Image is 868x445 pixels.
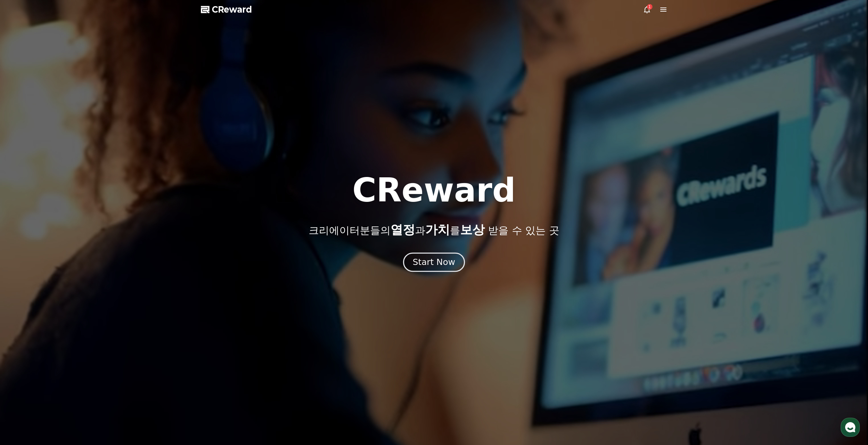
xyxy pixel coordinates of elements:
span: 홈 [21,226,26,232]
h1: CReward [352,174,516,207]
span: CReward [212,4,252,15]
span: 대화 [62,227,71,232]
a: Start Now [404,260,464,266]
a: 설정 [88,216,131,233]
p: 크리에이터분들의 과 를 받을 수 있는 곳 [309,223,559,237]
span: 설정 [105,226,114,232]
span: 가치 [425,223,450,237]
a: 홈 [2,216,45,233]
span: 열정 [391,223,415,237]
a: 1 [643,5,651,14]
a: CReward [201,4,252,15]
a: 대화 [45,216,88,233]
div: 1 [647,4,652,10]
span: 보상 [460,223,485,237]
button: Start Now [403,252,465,272]
div: Start Now [413,256,455,268]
